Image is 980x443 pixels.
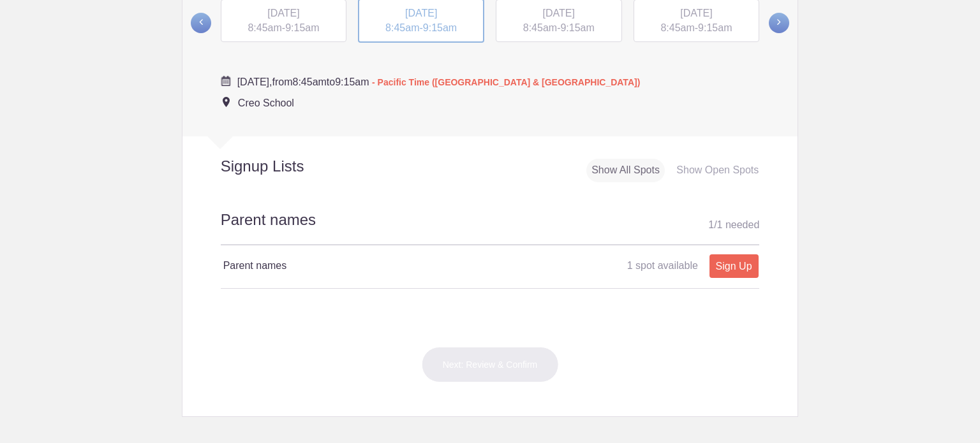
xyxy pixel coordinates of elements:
[714,219,716,230] span: /
[709,254,759,278] a: Sign Up
[560,22,594,33] span: 9:15am
[221,209,760,245] h2: Parent names
[586,159,665,182] div: Show All Spots
[248,22,281,33] span: 8:45am
[698,22,732,33] span: 9:15am
[680,8,712,18] span: [DATE]
[267,8,299,18] span: [DATE]
[285,22,319,33] span: 9:15am
[671,159,764,182] div: Show Open Spots
[182,157,388,176] h2: Signup Lists
[223,97,230,107] img: Event location
[627,260,698,271] span: 1 spot available
[708,215,759,235] div: 1 1 needed
[292,76,326,87] span: 8:45am
[221,76,231,86] img: Cal purple
[385,22,419,33] span: 8:45am
[423,22,457,33] span: 9:15am
[660,22,694,33] span: 8:45am
[405,8,437,18] span: [DATE]
[523,22,557,33] span: 8:45am
[422,347,559,382] button: Next: Review & Confirm
[372,77,640,87] span: - Pacific Time ([GEOGRAPHIC_DATA] & [GEOGRAPHIC_DATA])
[543,8,575,18] span: [DATE]
[223,258,490,273] h4: Parent names
[335,76,369,87] span: 9:15am
[238,98,294,108] span: Creo School
[237,76,272,87] span: [DATE],
[237,76,641,87] span: from to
